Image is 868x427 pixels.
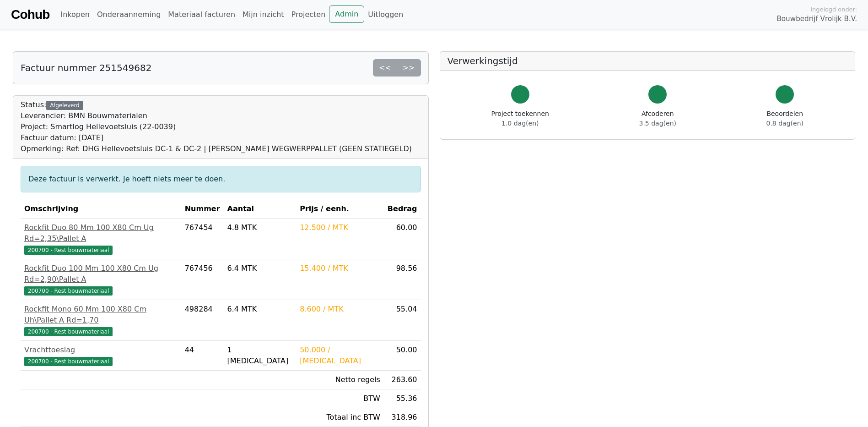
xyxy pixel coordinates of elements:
[21,132,412,143] div: Factuur datum: [DATE]
[766,120,803,127] span: 0.8 dag(en)
[21,121,412,132] div: Project: Smartlog Hellevoetsluis (22-0039)
[21,143,412,154] div: Opmerking: Ref: DHG Hellevoetsluis DC-1 & DC-2 | [PERSON_NAME] WEGWERPPALLET (GEEN STATIEGELD)
[24,222,178,244] div: Rockfit Duo 80 Mm 100 X80 Cm Ug Rd=2,35\Pallet A
[384,389,421,408] td: 55.36
[364,5,407,24] a: Uitloggen
[300,304,380,315] div: 8.600 / MTK
[21,62,151,73] h5: Factuur nummer 251549682
[57,5,93,24] a: Inkopen
[24,263,178,296] a: Rockfit Duo 100 Mm 100 X80 Cm Ug Rd=2,90\Pallet A200700 - Rest bouwmateriaal
[181,219,224,259] td: 767454
[227,222,293,233] div: 4.8 MTK
[21,99,412,154] div: Status:
[21,110,412,121] div: Leverancier: BMN Bouwmaterialen
[24,263,178,285] div: Rockfit Duo 100 Mm 100 X80 Cm Ug Rd=2,90\Pallet A
[46,101,83,110] div: Afgeleverd
[181,341,224,371] td: 44
[24,246,113,255] span: 200700 - Rest bouwmateriaal
[227,263,293,274] div: 6.4 MTK
[329,5,364,23] a: Admin
[384,341,421,371] td: 50.00
[11,4,49,26] a: Cohub
[296,408,384,427] td: Totaal inc BTW
[24,222,178,255] a: Rockfit Duo 80 Mm 100 X80 Cm Ug Rd=2,35\Pallet A200700 - Rest bouwmateriaal
[227,304,293,315] div: 6.4 MTK
[164,5,239,24] a: Materiaal facturen
[384,219,421,259] td: 60.00
[24,304,178,326] div: Rockfit Mono 60 Mm 100 X80 Cm Uh\Pallet A Rd=1,70
[384,259,421,300] td: 98.56
[24,345,178,356] div: Vrachttoeslag
[639,120,676,127] span: 3.5 dag(en)
[181,200,224,219] th: Nummer
[300,345,380,367] div: 50.000 / [MEDICAL_DATA]
[447,55,848,66] h5: Verwerkingstijd
[181,259,224,300] td: 767456
[810,5,857,14] span: Ingelogd onder:
[300,222,380,233] div: 12.500 / MTK
[24,286,113,296] span: 200700 - Rest bouwmateriaal
[24,357,113,366] span: 200700 - Rest bouwmateriaal
[24,345,178,367] a: Vrachttoeslag200700 - Rest bouwmateriaal
[384,200,421,219] th: Bedrag
[239,5,288,24] a: Mijn inzicht
[766,109,803,128] div: Beoordelen
[21,166,421,192] div: Deze factuur is verwerkt. Je hoeft niets meer te doen.
[21,200,181,219] th: Omschrijving
[296,389,384,408] td: BTW
[93,5,164,24] a: Onderaanneming
[288,5,329,24] a: Projecten
[639,109,676,128] div: Afcoderen
[24,327,113,336] span: 200700 - Rest bouwmateriaal
[227,345,293,367] div: 1 [MEDICAL_DATA]
[384,300,421,341] td: 55.04
[296,200,384,219] th: Prijs / eenh.
[181,300,224,341] td: 498284
[224,200,297,219] th: Aantal
[491,109,549,128] div: Project toekennen
[24,304,178,337] a: Rockfit Mono 60 Mm 100 X80 Cm Uh\Pallet A Rd=1,70200700 - Rest bouwmateriaal
[776,14,857,24] span: Bouwbedrijf Vrolijk B.V.
[300,263,380,274] div: 15.400 / MTK
[296,371,384,389] td: Netto regels
[384,371,421,389] td: 263.60
[501,120,539,127] span: 1.0 dag(en)
[384,408,421,427] td: 318.96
